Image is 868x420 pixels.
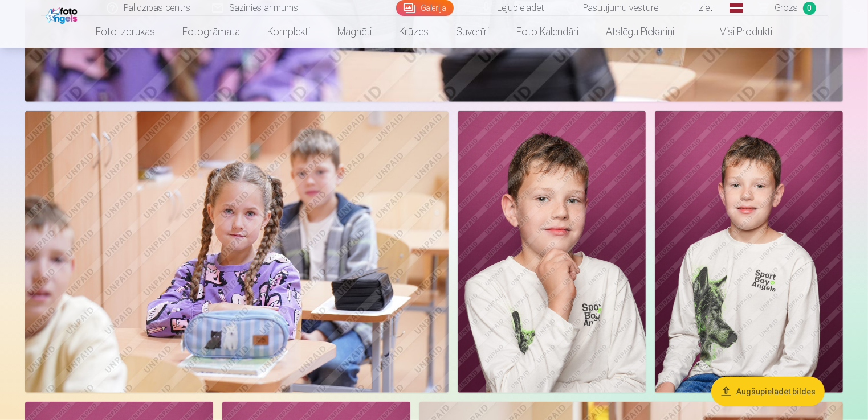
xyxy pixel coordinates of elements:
[82,16,169,48] a: Foto izdrukas
[169,16,254,48] a: Fotogrāmata
[503,16,592,48] a: Foto kalendāri
[46,5,80,24] img: /fa1
[254,16,324,48] a: Komplekti
[592,16,688,48] a: Atslēgu piekariņi
[688,16,786,48] a: Visi produkti
[803,2,816,15] span: 0
[385,16,442,48] a: Krūzes
[442,16,503,48] a: Suvenīri
[775,1,798,15] span: Grozs
[711,377,825,406] button: Augšupielādēt bildes
[324,16,385,48] a: Magnēti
